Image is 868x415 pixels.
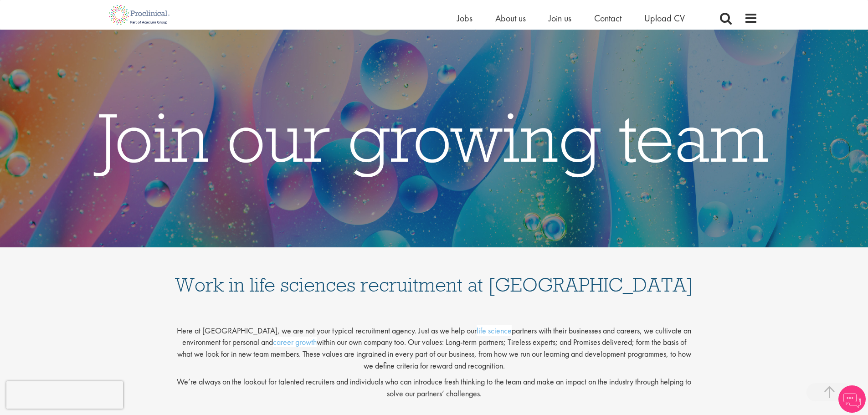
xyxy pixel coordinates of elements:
a: career growth [273,337,317,347]
h1: Work in life sciences recruitment at [GEOGRAPHIC_DATA] [175,256,694,295]
a: About us [495,12,526,24]
a: Join us [549,12,571,24]
a: Contact [594,12,621,24]
iframe: reCAPTCHA [6,381,123,409]
a: Upload CV [644,12,685,24]
p: We’re always on the lookout for talented recruiters and individuals who can introduce fresh think... [175,376,694,399]
p: Here at [GEOGRAPHIC_DATA], we are not your typical recruitment agency. Just as we help our partne... [175,318,694,372]
a: Jobs [457,12,473,24]
a: life science [477,325,512,336]
img: Chatbot [838,385,866,413]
